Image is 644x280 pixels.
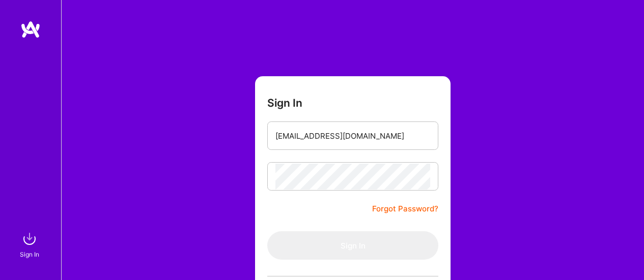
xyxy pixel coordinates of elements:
[275,123,430,149] input: Email...
[21,229,40,260] a: sign inSign In
[267,231,438,260] button: Sign In
[20,249,39,260] div: Sign In
[19,229,40,249] img: sign in
[20,20,41,39] img: logo
[372,203,438,215] a: Forgot Password?
[267,97,302,109] h3: Sign In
